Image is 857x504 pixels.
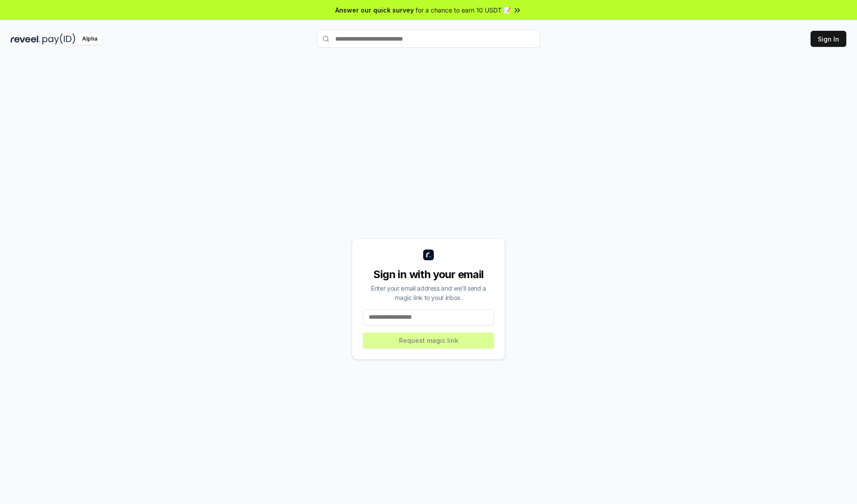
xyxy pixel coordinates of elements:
img: logo_small [423,250,434,260]
div: Sign in with your email [363,267,494,282]
span: for a chance to earn 10 USDT 📝 [416,5,511,15]
button: Sign In [811,31,846,47]
div: Enter your email address and we’ll send a magic link to your inbox. [363,283,494,302]
img: reveel_dark [11,33,41,45]
img: pay_id [42,33,75,45]
div: Alpha [77,33,102,45]
span: Answer our quick survey [335,5,414,15]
